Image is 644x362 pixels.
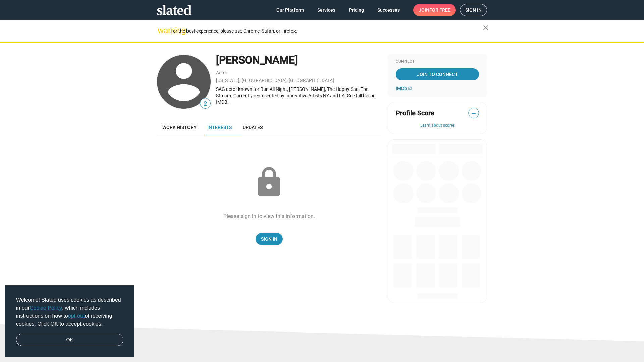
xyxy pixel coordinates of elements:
a: Successes [372,4,405,16]
mat-icon: lock [252,166,286,199]
span: 2 [200,99,210,108]
a: Sign in [460,4,487,16]
div: Please sign in to view this information. [223,213,315,220]
span: Sign In [261,233,277,245]
span: Successes [377,4,400,16]
div: For the best experience, please use Chrome, Safari, or Firefox. [170,26,483,36]
span: Pricing [349,4,364,16]
a: Services [312,4,341,16]
span: Services [317,4,335,16]
a: Our Platform [271,4,309,16]
a: IMDb [396,86,412,91]
a: Joinfor free [413,4,456,16]
span: IMDb [396,86,407,91]
a: Join To Connect [396,68,479,80]
span: Work history [162,125,197,130]
div: cookieconsent [5,285,134,357]
a: dismiss cookie message [16,334,123,346]
a: Sign In [256,233,283,245]
span: Welcome! Slated uses cookies as described in our , which includes instructions on how to of recei... [16,296,123,328]
mat-icon: open_in_new [408,86,412,90]
a: Work history [157,119,202,135]
button: Learn about scores [396,123,479,128]
a: Cookie Policy [30,305,62,311]
span: Updates [243,125,263,130]
div: [PERSON_NAME] [216,53,381,67]
a: [US_STATE], [GEOGRAPHIC_DATA], [GEOGRAPHIC_DATA] [216,78,334,83]
span: Our Platform [276,4,304,16]
span: Join To Connect [397,68,478,80]
span: Interests [207,125,232,130]
div: Connect [396,59,479,64]
mat-icon: close [482,24,490,32]
span: — [469,109,479,118]
div: SAG actor known for Run All Night, [PERSON_NAME], The Happy Sad, The Stream. Currently represente... [216,86,381,105]
a: Pricing [343,4,369,16]
span: for free [429,4,450,16]
a: Updates [237,119,268,135]
span: Profile Score [396,109,434,118]
a: Interests [202,119,237,135]
span: Join [419,4,450,16]
a: opt-out [68,313,85,319]
mat-icon: warning [158,26,166,35]
span: Sign in [465,4,482,16]
a: Actor [216,70,227,75]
